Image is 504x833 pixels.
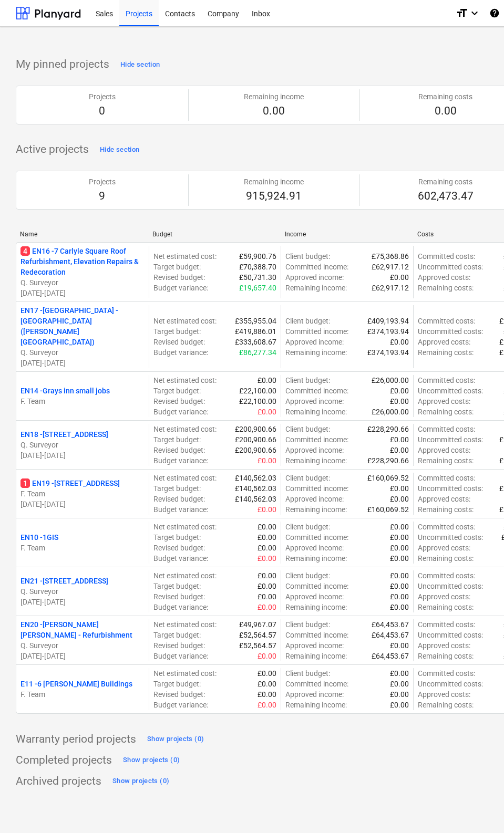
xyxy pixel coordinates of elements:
p: £0.00 [258,375,276,386]
p: Client budget : [285,375,330,386]
p: Approved costs : [418,591,470,602]
p: £0.00 [390,396,409,407]
p: £0.00 [390,679,409,689]
p: Budget variance : [153,700,208,710]
p: £52,564.57 [239,630,276,640]
p: 9 [89,189,116,204]
p: Remaining income : [285,504,347,515]
p: Budget variance : [153,347,208,358]
p: EN14 - Grays inn small jobs [20,386,110,396]
p: Remaining costs : [418,504,474,515]
p: Revised budget : [153,337,205,347]
div: 4EN16 -7 Carlyle Square Roof Refurbishment, Elevation Repairs & RedecorationQ. Surveyor[DATE]-[DATE] [20,246,145,298]
p: EN18 - [STREET_ADDRESS] [20,429,108,440]
p: £22,100.00 [239,396,276,407]
p: Uncommitted costs : [418,262,483,272]
p: £52,564.57 [239,640,276,651]
p: [DATE] - [DATE] [20,499,145,509]
p: Remaining costs : [418,407,474,417]
p: Uncommitted costs : [418,386,483,396]
p: Approved costs : [418,445,470,455]
p: £0.00 [390,668,409,679]
p: Approved income : [285,591,344,602]
div: Name [20,231,144,238]
div: E11 -6 [PERSON_NAME] BuildingsF. Team [20,679,145,700]
span: 1 [20,478,30,488]
p: [DATE] - [DATE] [20,450,145,461]
p: Target budget : [153,630,201,640]
p: £0.00 [258,700,276,710]
p: Revised budget : [153,543,205,553]
p: Remaining income [244,91,304,102]
p: Target budget : [153,326,201,337]
p: £0.00 [390,591,409,602]
p: Approved income : [285,640,344,651]
p: Remaining income : [285,700,347,710]
button: Show projects (0) [120,752,182,768]
p: Committed costs : [418,375,475,386]
p: Revised budget : [153,494,205,504]
p: Net estimated cost : [153,570,217,581]
p: Remaining costs : [418,700,474,710]
p: Q. Surveyor [20,440,145,450]
p: Approved costs : [418,640,470,651]
p: £26,000.00 [372,375,409,386]
p: EN20 - [PERSON_NAME] [PERSON_NAME] - Refurbishment [20,619,145,640]
div: 1EN19 -[STREET_ADDRESS]F. Team[DATE]-[DATE] [20,478,145,509]
p: 915,924.91 [244,189,304,204]
p: £0.00 [258,522,276,532]
p: F. Team [20,396,145,407]
p: Client budget : [285,570,330,581]
p: £64,453.67 [372,619,409,630]
p: Committed costs : [418,570,475,581]
div: EN21 -[STREET_ADDRESS]Q. Surveyor[DATE]-[DATE] [20,576,145,607]
p: Target budget : [153,262,201,272]
div: EN10 -1GISF. Team [20,532,145,553]
p: EN21 - [STREET_ADDRESS] [20,576,108,586]
p: Committed income : [285,679,348,689]
p: £0.00 [390,494,409,504]
i: keyboard_arrow_down [468,7,481,19]
p: 0.00 [418,104,472,119]
p: EN17 - [GEOGRAPHIC_DATA] - [GEOGRAPHIC_DATA] ([PERSON_NAME][GEOGRAPHIC_DATA]) [20,305,145,347]
p: £0.00 [390,689,409,700]
p: Budget variance : [153,283,208,293]
p: [DATE] - [DATE] [20,651,145,661]
p: Remaining costs [418,176,474,187]
p: £0.00 [258,553,276,564]
span: 4 [20,246,30,256]
p: Net estimated cost : [153,251,217,262]
p: Net estimated cost : [153,316,217,326]
p: £228,290.66 [367,455,409,466]
p: F. Team [20,488,145,499]
p: Approved costs : [418,337,470,347]
p: £19,657.40 [239,283,276,293]
p: £0.00 [258,689,276,700]
p: Net estimated cost : [153,668,217,679]
p: £26,000.00 [372,407,409,417]
p: E11 - 6 [PERSON_NAME] Buildings [20,679,132,689]
p: Uncommitted costs : [418,679,483,689]
p: Remaining income : [285,651,347,661]
p: £374,193.94 [367,326,409,337]
p: £140,562.03 [235,494,276,504]
p: Committed income : [285,581,348,591]
div: EN14 -Grays inn small jobsF. Team [20,386,145,407]
p: Net estimated cost : [153,473,217,483]
p: Net estimated cost : [153,522,217,532]
iframe: Chat Widget [451,783,504,833]
div: Show projects (0) [123,754,180,766]
p: Remaining costs : [418,651,474,661]
p: Approved income : [285,337,344,347]
p: £374,193.94 [367,347,409,358]
p: £0.00 [258,455,276,466]
p: Committed costs : [418,316,475,326]
button: Hide section [97,141,142,158]
p: £0.00 [390,602,409,612]
p: [DATE] - [DATE] [20,288,145,298]
p: Committed costs : [418,473,475,483]
p: Remaining income : [285,553,347,564]
p: Revised budget : [153,272,205,283]
p: Budget variance : [153,553,208,564]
